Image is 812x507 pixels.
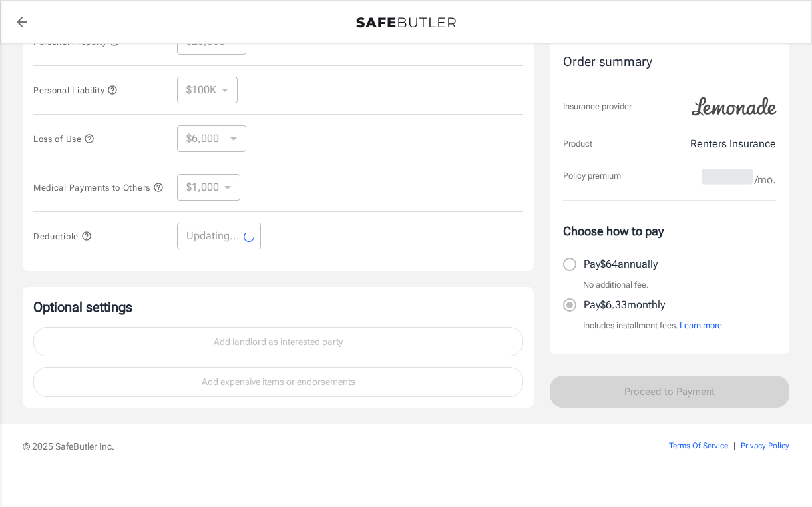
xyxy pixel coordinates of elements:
span: /mo. [755,171,776,189]
a: back to quotes [9,9,35,35]
button: Loss of Use [33,131,95,147]
span: Loss of Use [33,134,95,144]
p: Pay $6.33 monthly [584,297,665,313]
p: Pay $64 annually [584,256,658,272]
p: © 2025 SafeButler Inc. [23,440,594,453]
div: Order summary [563,53,776,72]
a: Terms Of Service [669,441,728,450]
p: Insurance provider [563,100,632,113]
a: Privacy Policy [741,441,789,450]
p: Includes installment fees. [583,319,722,332]
img: Lemonade [684,88,784,125]
img: Back to quotes [356,17,456,28]
p: Product [563,137,592,151]
span: Medical Payments to Others [33,183,164,193]
span: Personal Liability [33,85,118,95]
span: Deductible [33,231,92,241]
button: Medical Payments to Others [33,179,164,195]
p: Renters Insurance [690,136,776,152]
button: Learn more [680,319,722,332]
p: No additional fee. [583,278,649,292]
p: Optional settings [33,298,523,316]
button: Deductible [33,228,92,244]
span: | [733,441,735,450]
p: Choose how to pay [563,222,776,240]
button: Personal Liability [33,82,118,98]
p: Policy premium [563,169,621,183]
